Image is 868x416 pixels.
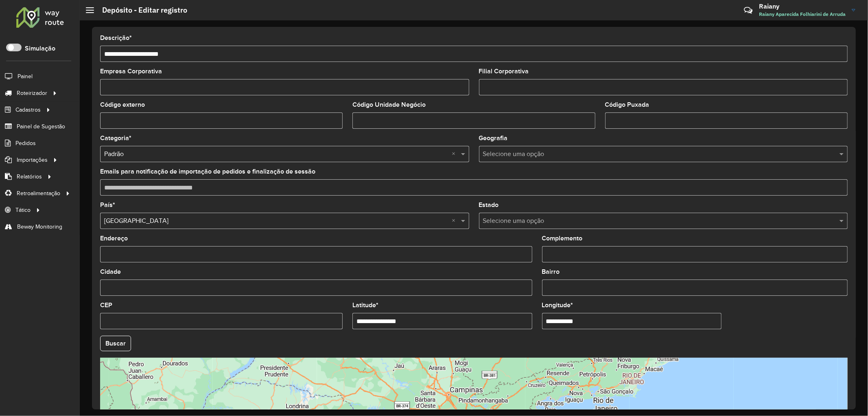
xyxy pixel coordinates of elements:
[17,122,65,131] span: Painel de Sugestão
[17,72,33,81] span: Painel
[100,200,115,210] label: País
[352,100,426,110] label: Código Unidade Negócio
[759,11,846,18] span: Raiany Aparecida Folhiarini de Arruda
[100,300,112,310] label: CEP
[479,66,529,76] label: Filial Corporativa
[17,89,47,97] span: Roteirizador
[739,2,757,19] a: Contato Rápido
[100,267,121,277] label: Cidade
[17,172,42,181] span: Relatórios
[100,233,128,243] label: Endereço
[479,133,508,143] label: Geografia
[100,133,131,143] label: Categoria
[17,189,60,198] span: Retroalimentação
[452,149,459,159] span: Clear all
[100,33,132,43] label: Descrição
[15,139,36,147] span: Pedidos
[17,222,62,231] span: Beway Monitoring
[452,216,459,226] span: Clear all
[100,66,162,76] label: Empresa Corporativa
[542,300,573,310] label: Longitude
[479,200,499,210] label: Estado
[94,6,187,15] h2: Depósito - Editar registro
[352,300,378,310] label: Latitude
[605,100,649,110] label: Código Puxada
[100,100,145,110] label: Código externo
[100,336,131,351] button: Buscar
[542,233,583,243] label: Complemento
[25,44,55,53] label: Simulação
[15,106,41,114] span: Cadastros
[15,206,31,214] span: Tático
[542,267,560,277] label: Bairro
[17,156,48,164] span: Importações
[100,167,315,176] label: Emails para notificação de importação de pedidos e finalização de sessão
[759,2,846,10] h3: Raiany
